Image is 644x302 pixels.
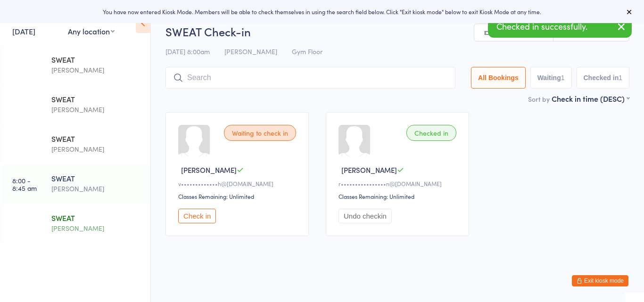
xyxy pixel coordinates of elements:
button: Undo checkin [339,209,392,223]
div: SWEAT [51,212,142,223]
div: You have now entered Kiosk Mode. Members will be able to check themselves in using the search fie... [15,8,629,16]
div: Checked in successfully. [488,16,632,38]
div: Any location [68,26,115,36]
a: 9:00 -9:45 amSWEAT[PERSON_NAME] [3,204,150,243]
button: Checked in1 [577,67,630,89]
a: [DATE] [12,26,35,36]
time: 9:00 - 9:45 am [12,216,37,231]
span: [DATE] 8:00am [165,47,210,56]
div: Classes Remaining: Unlimited [178,192,299,200]
span: [PERSON_NAME] [181,165,237,175]
div: v•••••••••••••h@[DOMAIN_NAME] [178,180,299,188]
div: SWEAT [51,94,142,104]
a: 4:40 -5:25 amSWEAT[PERSON_NAME] [3,46,150,85]
a: 5:30 -6:15 amSWEAT[PERSON_NAME] [3,86,150,124]
div: SWEAT [51,133,142,144]
h2: SWEAT Check-in [165,24,629,39]
label: Sort by [528,94,550,104]
div: [PERSON_NAME] [51,223,142,234]
input: Search [165,67,455,89]
time: 4:40 - 5:25 am [12,58,36,73]
button: Waiting1 [530,67,572,89]
time: 5:30 - 6:15 am [12,98,35,113]
div: [PERSON_NAME] [51,144,142,155]
a: 8:00 -8:45 amSWEAT[PERSON_NAME] [3,165,150,204]
span: [PERSON_NAME] [341,165,397,175]
div: 1 [561,74,565,82]
button: All Bookings [471,67,526,89]
div: SWEAT [51,173,142,183]
div: Waiting to check in [224,125,296,141]
div: SWEAT [51,54,142,65]
div: 1 [619,74,622,82]
time: 8:00 - 8:45 am [12,177,37,192]
span: [PERSON_NAME] [224,47,277,56]
div: [PERSON_NAME] [51,65,142,75]
time: 6:20 - 7:05 am [12,137,36,152]
button: Check in [178,209,216,223]
div: Check in time (DESC) [552,93,629,104]
button: Exit kiosk mode [572,275,628,286]
div: r••••••••••••••••n@[DOMAIN_NAME] [339,180,459,188]
div: Classes Remaining: Unlimited [339,192,459,200]
div: [PERSON_NAME] [51,183,142,194]
div: Checked in [406,125,456,141]
a: 6:20 -7:05 amSWEAT[PERSON_NAME] [3,125,150,164]
span: Gym Floor [292,47,322,56]
div: [PERSON_NAME] [51,104,142,115]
